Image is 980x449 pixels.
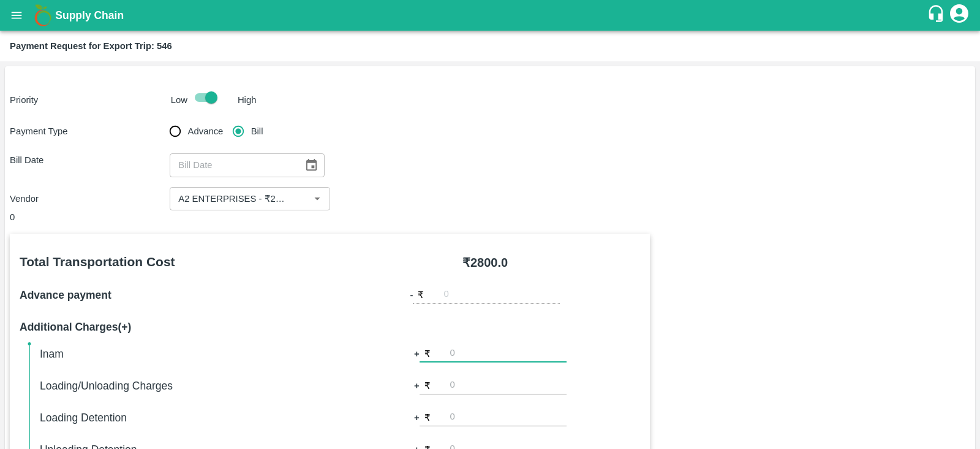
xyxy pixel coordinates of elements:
b: + [414,379,420,393]
img: logo [31,3,55,28]
b: - [410,288,413,302]
h6: Inam [40,345,340,363]
p: ₹ [418,288,424,302]
div: account of current user [948,2,970,28]
b: Total Transportation Cost [20,255,175,269]
p: High [238,93,257,107]
b: Supply Chain [55,9,124,21]
input: Select Vendor [173,191,290,207]
input: 0 [450,346,567,363]
p: Vendor [10,192,170,205]
button: Choose date [300,153,323,177]
b: + [414,411,420,424]
input: 0 [450,410,567,426]
p: ₹ [424,379,431,393]
p: Low [171,93,187,107]
span: Advance [188,125,224,138]
p: ₹ [424,411,431,424]
h6: Loading Detention [40,409,340,426]
input: 0 [443,287,560,304]
button: open drawer [2,1,31,29]
p: Priority [10,93,166,107]
b: ₹ 2800.0 [462,256,508,269]
p: Bill Date [10,153,170,167]
b: Payment Request for Export Trip: 546 [10,41,172,51]
input: 0 [450,378,567,394]
input: Bill Date [170,153,295,177]
p: ₹ [424,347,431,361]
div: customer-support [927,4,948,26]
a: Supply Chain [55,7,927,24]
div: 0 [10,210,650,224]
h6: Loading/Unloading Charges [40,377,340,394]
b: Advance payment [20,289,111,301]
button: Open [309,191,325,207]
p: Payment Type [10,125,170,138]
b: Additional Charges(+) [20,321,131,333]
span: Bill [251,125,263,138]
b: + [414,347,420,361]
